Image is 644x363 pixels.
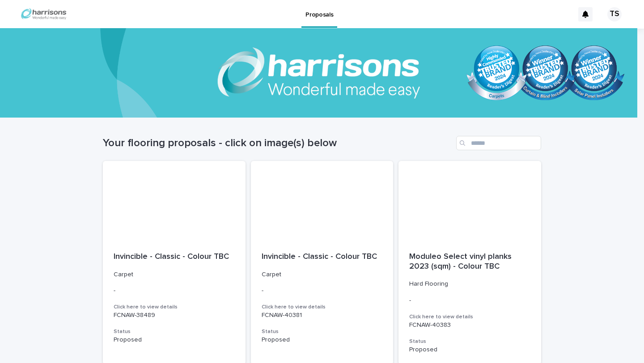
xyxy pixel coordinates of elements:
p: - [262,287,383,295]
h3: Status [114,328,235,335]
p: FCNAW-38489 [114,312,235,319]
img: vpOjomvSQdShLJJmfFCL [18,5,69,23]
h3: Click here to view details [262,304,383,311]
p: Carpet [114,271,235,279]
p: - [409,297,530,304]
p: Proposed [114,336,235,344]
span: Invincible - Classic - Colour TBC [262,253,377,261]
p: Proposed [409,346,530,354]
h3: Click here to view details [114,304,235,311]
span: Moduleo Select vinyl planks 2023 (sqm) - Colour TBC [409,253,514,270]
p: - [114,287,235,295]
p: Proposed [262,336,383,344]
input: Search [456,136,541,150]
div: TS [607,7,622,21]
h3: Click here to view details [409,313,530,321]
span: Invincible - Classic - Colour TBC [114,253,229,261]
p: Hard Flooring [409,280,530,288]
h3: Status [262,328,383,335]
p: FCNAW-40383 [409,321,530,329]
p: Carpet [262,271,383,279]
h3: Status [409,338,530,345]
p: FCNAW-40381 [262,312,383,319]
h1: Your flooring proposals - click on image(s) below [103,137,453,150]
